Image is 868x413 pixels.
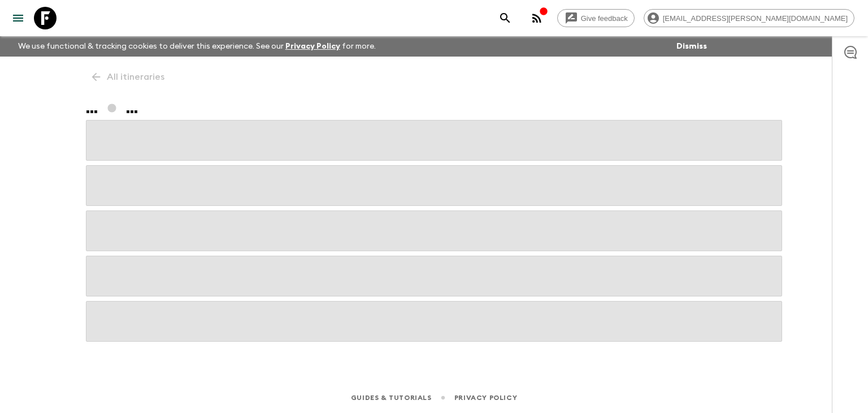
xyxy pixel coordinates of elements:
[351,392,432,404] a: Guides & Tutorials
[494,7,517,29] button: search adventures
[14,36,380,57] p: We use functional & tracking cookies to deliver this experience. See our for more.
[454,392,517,404] a: Privacy Policy
[644,9,854,27] div: [EMAIL_ADDRESS][PERSON_NAME][DOMAIN_NAME]
[7,7,29,29] button: menu
[657,14,854,23] span: [EMAIL_ADDRESS][PERSON_NAME][DOMAIN_NAME]
[575,14,634,23] span: Give feedback
[557,9,635,27] a: Give feedback
[86,97,782,120] h1: ... ...
[674,38,710,54] button: Dismiss
[285,42,340,50] a: Privacy Policy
